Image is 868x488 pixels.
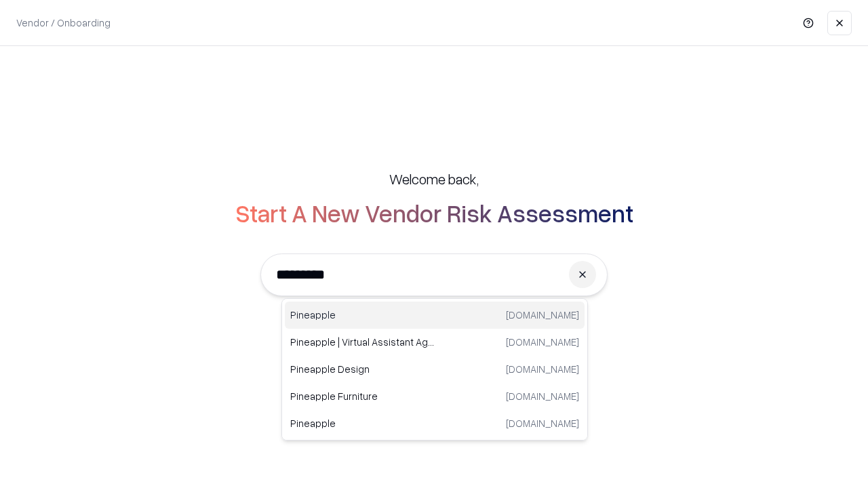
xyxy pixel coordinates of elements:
p: Pineapple | Virtual Assistant Agency [290,335,435,349]
p: [DOMAIN_NAME] [506,335,579,349]
p: Vendor / Onboarding [16,16,111,30]
p: Pineapple [290,416,435,430]
p: Pineapple Design [290,362,435,376]
p: [DOMAIN_NAME] [506,308,579,322]
p: [DOMAIN_NAME] [506,416,579,430]
div: Suggestions [281,298,588,441]
p: [DOMAIN_NAME] [506,389,579,403]
p: [DOMAIN_NAME] [506,362,579,376]
p: Pineapple Furniture [290,389,435,403]
h2: Start A New Vendor Risk Assessment [235,199,633,226]
p: Pineapple [290,308,435,322]
h5: Welcome back, [389,169,479,188]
